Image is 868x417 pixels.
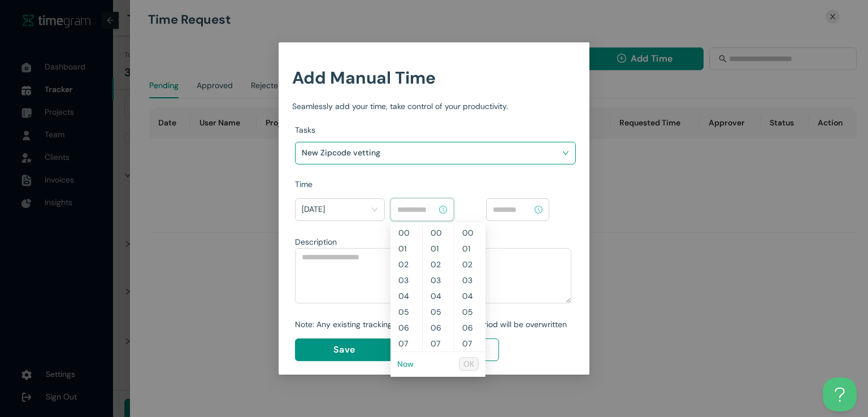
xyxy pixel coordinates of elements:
[295,236,571,248] div: Description
[454,272,485,288] div: 03
[423,336,454,351] div: 07
[292,64,576,91] h1: Add Manual Time
[423,257,454,272] div: 02
[454,320,485,336] div: 06
[302,144,435,161] h1: New Zipcode vetting
[390,304,422,320] div: 05
[390,336,422,351] div: 07
[454,241,485,257] div: 01
[390,272,422,288] div: 03
[397,359,414,369] a: Now
[454,225,485,241] div: 00
[333,342,355,357] span: Save
[295,124,576,136] div: Tasks
[454,304,485,320] div: 05
[454,257,485,272] div: 02
[423,304,454,320] div: 05
[454,336,485,351] div: 07
[423,288,454,304] div: 04
[390,257,422,272] div: 02
[423,225,454,241] div: 00
[390,288,422,304] div: 04
[423,241,454,257] div: 01
[292,100,576,112] div: Seamlessly add your time, take control of your productivity.
[823,377,857,411] iframe: Toggle Customer Support
[302,201,378,219] span: Today
[295,338,393,361] button: Save
[295,318,571,331] div: Note: Any existing tracking data for the selected period will be overwritten
[459,357,479,371] button: OK
[390,320,422,336] div: 06
[390,241,422,257] div: 01
[295,178,576,190] div: Time
[423,272,454,288] div: 03
[454,288,485,304] div: 04
[423,320,454,336] div: 06
[390,225,422,241] div: 00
